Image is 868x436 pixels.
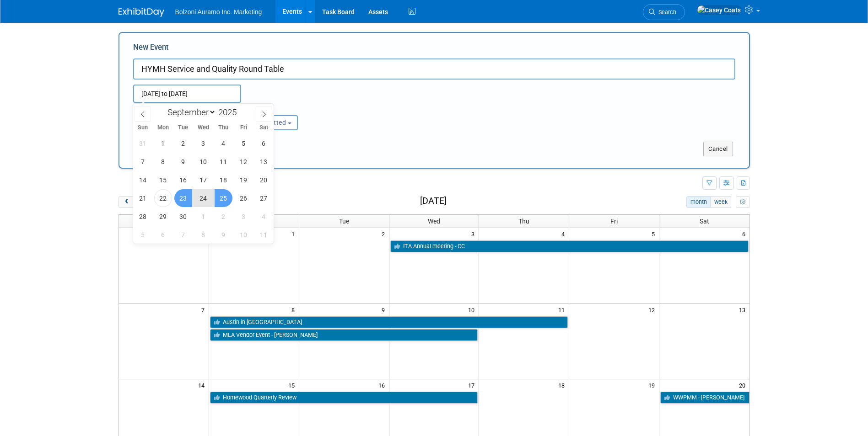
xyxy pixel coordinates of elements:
[174,189,192,207] span: September 23, 2025
[428,218,440,225] span: Wed
[194,189,212,207] span: September 24, 2025
[741,228,749,239] span: 6
[174,134,192,152] span: September 2, 2025
[194,207,212,225] span: October 1, 2025
[255,189,273,207] span: September 27, 2025
[235,171,253,189] span: September 19, 2025
[215,189,232,207] span: September 25, 2025
[163,106,216,118] select: Month
[561,228,569,239] span: 4
[134,153,152,170] span: September 7, 2025
[174,226,192,244] span: October 7, 2025
[235,189,253,207] span: September 26, 2025
[235,134,253,152] span: September 5, 2025
[255,153,273,170] span: September 13, 2025
[643,4,685,20] a: Search
[557,304,569,315] span: 11
[236,103,324,115] div: Participation:
[134,189,152,207] span: September 21, 2025
[133,125,153,131] span: Sun
[134,134,152,152] span: August 31, 2025
[154,153,172,170] span: September 8, 2025
[213,125,233,131] span: Thu
[154,134,172,152] span: September 1, 2025
[200,304,209,315] span: 7
[291,304,299,315] span: 8
[210,316,568,328] a: Austin in [GEOGRAPHIC_DATA]
[420,196,447,206] h2: [DATE]
[738,379,749,391] span: 20
[174,153,192,170] span: September 9, 2025
[216,107,243,117] input: Year
[154,207,172,225] span: September 29, 2025
[133,58,735,80] input: Name of Trade Show / Conference
[686,196,711,208] button: month
[235,153,253,170] span: September 12, 2025
[154,226,172,244] span: October 6, 2025
[381,228,389,239] span: 2
[133,103,222,115] div: Attendance / Format:
[703,142,733,156] button: Cancel
[377,379,389,391] span: 16
[655,9,676,16] span: Search
[119,196,135,208] button: prev
[215,134,232,152] span: September 4, 2025
[154,189,172,207] span: September 22, 2025
[173,125,193,131] span: Tue
[215,226,232,244] span: October 9, 2025
[235,207,253,225] span: October 3, 2025
[233,125,253,131] span: Fri
[255,207,273,225] span: October 4, 2025
[194,226,212,244] span: October 8, 2025
[740,199,746,205] i: Personalize Calendar
[697,5,741,15] img: Casey Coats
[700,218,709,225] span: Sat
[194,134,212,152] span: September 3, 2025
[215,171,232,189] span: September 18, 2025
[174,171,192,189] span: September 16, 2025
[390,240,749,252] a: ITA Annual meeting - CC
[215,153,232,170] span: September 11, 2025
[194,171,212,189] span: September 17, 2025
[736,196,749,208] button: myCustomButton
[738,304,749,315] span: 13
[557,379,569,391] span: 18
[253,125,274,131] span: Sat
[467,304,479,315] span: 10
[710,196,731,208] button: week
[210,329,478,341] a: MLA Vendor Event - [PERSON_NAME]
[210,392,478,404] a: Homewood Quarterly Review
[194,153,212,170] span: September 10, 2025
[175,8,262,16] span: Bolzoni Auramo Inc. Marketing
[470,228,479,239] span: 3
[291,228,299,239] span: 1
[339,218,349,225] span: Tue
[154,171,172,189] span: September 15, 2025
[610,218,618,225] span: Fri
[255,134,273,152] span: September 6, 2025
[134,207,152,225] span: September 28, 2025
[215,207,232,225] span: October 2, 2025
[174,207,192,225] span: September 30, 2025
[134,171,152,189] span: September 14, 2025
[255,226,273,244] span: October 11, 2025
[381,304,389,315] span: 9
[119,8,164,17] img: ExhibitDay
[134,226,152,244] span: October 5, 2025
[193,125,213,131] span: Wed
[153,125,173,131] span: Mon
[235,226,253,244] span: October 10, 2025
[467,379,479,391] span: 17
[647,379,659,391] span: 19
[651,228,659,239] span: 5
[647,304,659,315] span: 12
[287,379,299,391] span: 15
[660,392,749,404] a: WWPMM - [PERSON_NAME]
[133,85,241,103] input: Start Date - End Date
[133,42,169,56] label: New Event
[255,171,273,189] span: September 20, 2025
[518,218,529,225] span: Thu
[197,379,209,391] span: 14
